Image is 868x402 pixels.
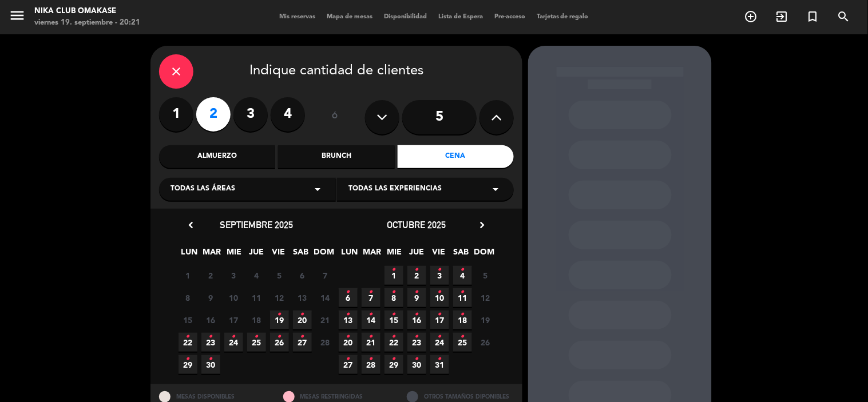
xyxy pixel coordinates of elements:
label: 3 [233,97,268,132]
span: 1 [179,266,197,285]
label: 1 [159,97,193,132]
span: 23 [201,333,220,352]
i: • [438,305,442,324]
span: 10 [224,288,243,307]
i: exit_to_app [775,10,789,23]
i: • [209,350,213,368]
span: Todas las experiencias [348,184,442,195]
span: 5 [476,266,495,285]
span: MIE [225,245,244,264]
span: 8 [179,288,197,307]
i: • [186,328,190,346]
div: ó [316,97,354,137]
i: turned_in_not [806,10,820,23]
span: 12 [270,288,289,307]
span: SAB [292,245,311,264]
span: 9 [407,288,426,307]
span: 4 [453,266,472,285]
span: 15 [179,311,197,329]
span: 30 [407,355,426,374]
i: • [415,328,419,346]
span: 18 [453,311,472,329]
span: 13 [339,311,358,329]
i: • [232,328,236,346]
span: 19 [270,311,289,329]
span: 6 [293,266,312,285]
i: • [186,350,190,368]
i: • [369,305,373,324]
i: • [346,350,350,368]
span: 19 [476,311,495,329]
span: DOM [314,245,333,264]
i: arrow_drop_down [489,182,502,196]
i: • [346,328,350,346]
span: 20 [293,311,312,329]
span: 24 [430,333,449,352]
i: arrow_drop_down [311,182,324,196]
div: Brunch [278,145,394,168]
i: • [415,283,419,301]
span: 4 [247,266,266,285]
div: Almuerzo [159,145,275,168]
i: • [369,283,373,301]
span: 10 [430,288,449,307]
div: Nika Club Omakase [34,6,140,17]
span: 31 [430,355,449,374]
span: VIE [269,245,288,264]
i: • [438,328,442,346]
span: 27 [339,355,358,374]
span: 22 [385,333,403,352]
span: 22 [179,333,197,352]
span: LUN [340,245,359,264]
i: • [255,328,259,346]
span: 6 [339,288,358,307]
span: 12 [476,288,495,307]
i: search [837,10,851,23]
div: Indique cantidad de clientes [159,54,514,89]
i: • [438,261,442,279]
span: 17 [224,311,243,329]
div: Cena [398,145,514,168]
i: • [415,305,419,324]
span: Pre-acceso [489,14,531,20]
span: 15 [385,311,403,329]
span: SAB [452,245,471,264]
i: • [300,328,304,346]
i: • [209,328,213,346]
span: Mis reservas [274,14,321,20]
label: 4 [271,97,305,132]
span: 9 [201,288,220,307]
i: menu [9,7,26,24]
span: octubre 2025 [387,219,446,230]
span: 23 [407,333,426,352]
i: • [438,283,442,301]
span: 27 [293,333,312,352]
span: Lista de Espera [433,14,489,20]
span: 16 [407,311,426,329]
i: • [392,261,396,279]
i: • [346,305,350,324]
span: MAR [363,245,382,264]
span: 5 [270,266,289,285]
span: 14 [362,311,381,329]
span: JUE [407,245,426,264]
span: Mapa de mesas [321,14,378,20]
span: 28 [316,333,335,352]
i: chevron_right [476,219,488,231]
span: 26 [270,333,289,352]
span: 29 [179,355,197,374]
span: LUN [180,245,199,264]
i: • [461,328,465,346]
span: 21 [316,311,335,329]
span: 25 [453,333,472,352]
span: 7 [316,266,335,285]
i: • [300,305,304,324]
i: add_circle_outline [744,10,758,23]
button: menu [9,7,26,28]
span: JUE [247,245,266,264]
i: • [461,305,465,324]
span: Todas las áreas [171,184,235,195]
i: • [392,305,396,324]
span: 26 [476,333,495,352]
i: • [392,283,396,301]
